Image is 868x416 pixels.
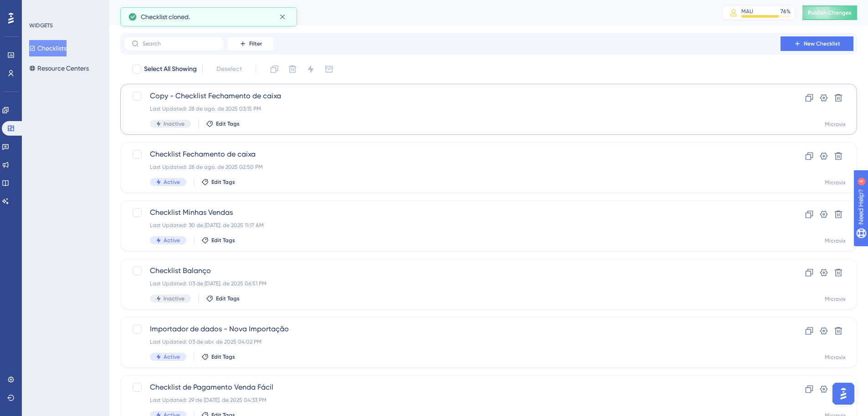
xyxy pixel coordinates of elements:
span: Checklist Minhas Vendas [150,207,755,218]
span: Active [164,237,180,244]
span: Importador de dados - Nova Importação [150,324,755,335]
span: Inactive [164,295,185,302]
div: Last Updated: 28 de ago. de 2025 02:50 PM [150,163,755,171]
div: Last Updated: 28 de ago. de 2025 03:15 PM [150,105,755,112]
span: Edit Tags [216,120,240,127]
span: Deselect [216,64,242,75]
span: Edit Tags [211,178,235,186]
span: Copy - Checklist Fechamento de caixa [150,91,755,101]
span: Edit Tags [211,237,235,244]
iframe: UserGuiding AI Assistant Launcher [830,380,857,407]
button: Filter [228,36,273,51]
input: Search [143,41,216,47]
span: Checklist de Pagamento Venda Fácil [150,382,755,393]
button: Edit Tags [201,178,235,186]
span: Active [164,353,180,360]
div: Microvix [825,354,846,361]
div: 76 % [781,8,791,15]
div: Last Updated: 29 de [DATE]. de 2025 04:33 PM [150,396,755,404]
button: Resource Centers [29,60,89,76]
button: Edit Tags [206,295,240,302]
div: Last Updated: 03 de [DATE]. de 2025 06:51 PM [150,280,755,287]
div: Last Updated: 30 de [DATE]. de 2025 11:17 AM [150,222,755,229]
div: Microvix [825,121,846,128]
div: Checklists [120,6,699,19]
button: New Checklist [781,36,853,51]
span: Checklist Fechamento de caixa [150,149,755,160]
button: Edit Tags [201,237,235,244]
span: Select All Showing [144,64,197,75]
span: Checklist cloned. [141,11,190,22]
button: Edit Tags [201,353,235,360]
button: Deselect [208,61,250,77]
span: Edit Tags [211,353,235,360]
span: Publish Changes [808,9,852,16]
button: Checklists [29,40,67,56]
span: Need Help? [21,2,57,13]
div: 4 [63,5,66,12]
div: Microvix [825,295,846,303]
div: MAU [741,8,753,15]
button: Publish Changes [802,5,857,20]
div: Microvix [825,237,846,244]
div: WIDGETS [29,22,53,29]
span: Inactive [164,120,185,127]
span: Active [164,178,180,186]
span: Checklist Balanço [150,265,755,276]
span: New Checklist [804,40,840,47]
div: Last Updated: 03 de abr. de 2025 04:02 PM [150,338,755,345]
span: Edit Tags [216,295,240,302]
button: Edit Tags [206,120,240,127]
span: Filter [249,40,262,47]
div: Microvix [825,179,846,186]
